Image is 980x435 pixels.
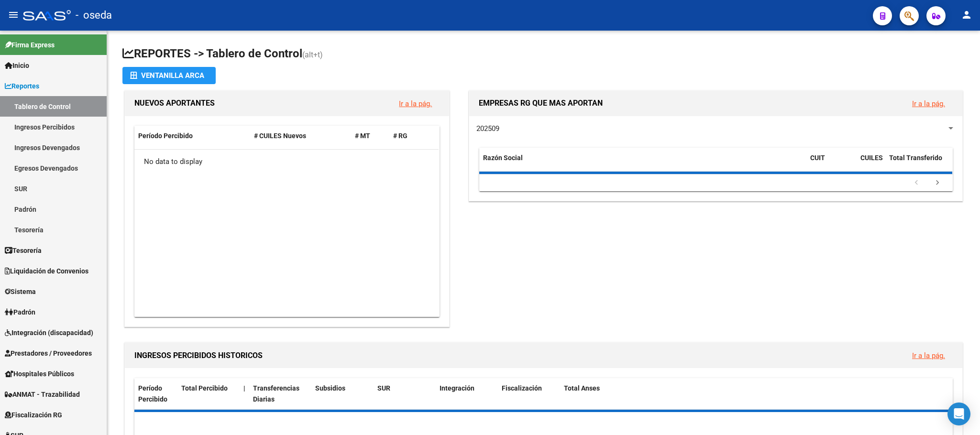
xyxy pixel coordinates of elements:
span: Firma Express [5,40,55,50]
button: Ir a la pág. [391,95,440,112]
datatable-header-cell: | [240,378,249,410]
span: - oseda [76,5,112,26]
span: Prestadores / Proveedores [5,348,92,359]
a: Ir a la pág. [399,99,432,108]
datatable-header-cell: Razón Social [479,148,806,179]
span: Total Transferido [889,154,942,162]
button: Ventanilla ARCA [122,67,216,84]
datatable-header-cell: # MT [351,126,389,146]
span: # MT [355,132,370,140]
span: INGRESOS PERCIBIDOS HISTORICOS [134,351,263,360]
span: Razón Social [483,154,523,162]
datatable-header-cell: Total Anses [560,378,941,410]
span: (alt+t) [302,50,323,59]
datatable-header-cell: Total Percibido [177,378,240,410]
a: Ir a la pág. [912,99,945,108]
span: Hospitales Públicos [5,369,74,379]
h1: REPORTES -> Tablero de Control [122,46,965,63]
span: ANMAT - Trazabilidad [5,389,80,400]
span: CUILES [860,154,883,162]
datatable-header-cell: # CUILES Nuevos [250,126,352,146]
a: go to next page [928,178,947,188]
span: Tesorería [5,245,42,256]
span: CUIT [810,154,825,162]
mat-icon: menu [8,9,19,21]
div: Ventanilla ARCA [130,67,208,84]
span: Sistema [5,286,36,297]
span: EMPRESAS RG QUE MAS APORTAN [479,98,603,108]
span: Integración (discapacidad) [5,327,93,338]
div: No data to display [134,150,439,174]
datatable-header-cell: Fiscalización [498,378,560,410]
span: Total Anses [564,384,600,392]
span: Padrón [5,307,35,317]
span: Transferencias Diarias [253,384,299,403]
span: Total Percibido [181,384,228,392]
span: # RG [393,132,407,140]
datatable-header-cell: CUIT [806,148,857,179]
span: | [243,384,245,392]
span: Período Percibido [138,384,167,403]
button: Ir a la pág. [904,95,953,112]
a: go to previous page [907,178,925,188]
datatable-header-cell: # RG [389,126,428,146]
datatable-header-cell: Período Percibido [134,378,177,410]
button: Ir a la pág. [904,347,953,364]
span: 202509 [476,124,499,133]
span: Subsidios [315,384,345,392]
span: Período Percibido [138,132,193,140]
span: Inicio [5,60,29,71]
span: SUR [377,384,390,392]
datatable-header-cell: Integración [436,378,498,410]
a: Ir a la pág. [912,351,945,360]
datatable-header-cell: SUR [374,378,436,410]
mat-icon: person [961,9,972,21]
span: NUEVOS APORTANTES [134,98,215,108]
span: Reportes [5,81,39,91]
span: Fiscalización [502,384,542,392]
datatable-header-cell: Subsidios [311,378,374,410]
span: # CUILES Nuevos [254,132,306,140]
span: Liquidación de Convenios [5,266,88,276]
div: Open Intercom Messenger [947,402,970,425]
datatable-header-cell: Transferencias Diarias [249,378,311,410]
datatable-header-cell: Período Percibido [134,126,250,146]
span: Integración [440,384,474,392]
datatable-header-cell: CUILES [857,148,885,179]
datatable-header-cell: Total Transferido [885,148,952,179]
span: Fiscalización RG [5,410,62,420]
